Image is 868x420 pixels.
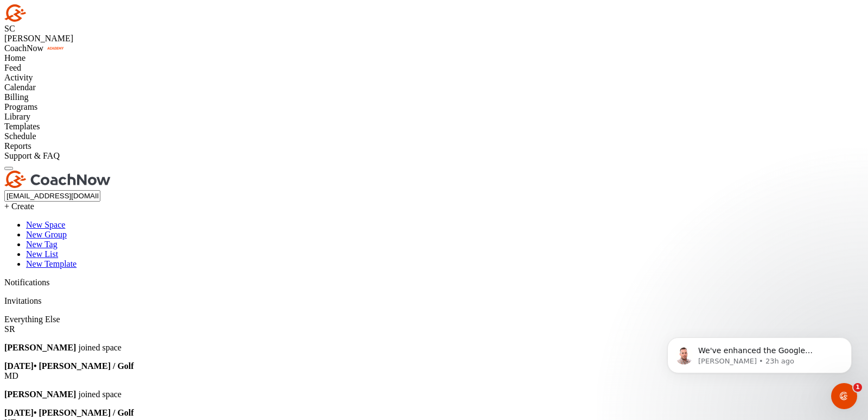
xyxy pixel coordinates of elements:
[4,296,864,306] p: Invitations
[4,202,864,211] div: + Create
[26,240,58,249] a: New Tag
[4,92,864,102] div: Billing
[4,278,864,287] p: Notifications
[4,190,100,202] input: Search posts, people or spaces...
[4,131,864,141] div: Schedule
[4,361,134,371] b: [DATE] • [PERSON_NAME] / Golf
[26,220,65,229] a: New Space
[4,112,864,122] div: Library
[651,315,868,391] iframe: Intercom notifications message
[4,408,134,417] b: [DATE] • [PERSON_NAME] / Golf
[4,343,76,352] b: [PERSON_NAME]
[26,259,76,268] a: New Template
[26,249,58,259] a: New List
[4,151,864,161] div: Support & FAQ
[4,83,864,92] div: Calendar
[4,53,864,63] div: Home
[4,34,864,43] div: [PERSON_NAME]
[4,73,864,83] div: Activity
[4,63,864,73] div: Feed
[4,141,864,151] div: Reports
[4,371,864,381] div: MD
[831,383,857,409] iframe: Intercom live chat
[4,24,864,34] div: SC
[4,171,111,188] img: CoachNow
[4,343,122,352] span: joined space
[26,230,67,239] a: New Group
[4,4,111,22] img: CoachNow
[4,102,864,112] div: Programs
[46,46,65,51] img: CoachNow acadmey
[4,122,864,131] div: Templates
[4,390,76,399] b: [PERSON_NAME]
[4,390,122,399] span: joined space
[4,43,864,53] div: CoachNow
[4,324,864,334] div: SR
[4,315,60,324] label: Everything Else
[853,383,862,392] span: 1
